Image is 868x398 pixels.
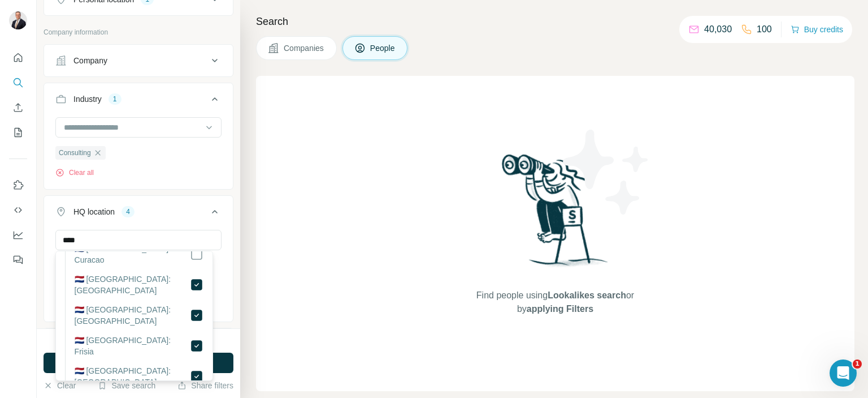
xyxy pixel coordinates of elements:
div: 1 [108,94,121,104]
button: Dashboard [9,225,27,245]
span: Consulting [59,148,91,158]
label: 🇳🇱 [GEOGRAPHIC_DATA]: Frisia [75,335,190,357]
div: 4 [121,207,134,217]
div: Company [73,55,107,66]
label: 🇳🇱 [GEOGRAPHIC_DATA]: [GEOGRAPHIC_DATA] [75,304,190,327]
img: Surfe Illustration - Stars [555,121,657,223]
button: My lists [9,122,27,143]
img: Surfe Illustration - Woman searching with binoculars [497,151,614,277]
h4: Search [256,14,854,29]
span: Companies [284,42,325,54]
button: Clear [44,380,76,391]
div: Industry [73,93,102,105]
button: Share filters [177,380,233,391]
button: Save search [98,380,155,391]
span: Lookalikes search [548,290,626,300]
p: 100 [757,23,772,36]
span: 1 [853,360,862,369]
button: HQ location4 [44,198,233,230]
button: Company [44,47,233,74]
span: Find people using or by [465,289,645,316]
button: Use Surfe API [9,200,27,220]
img: Avatar [9,11,27,29]
button: Run search [44,353,233,373]
button: Feedback [9,250,27,270]
p: 40,030 [704,23,732,36]
button: Quick start [9,48,27,68]
label: 🇳🇱 [GEOGRAPHIC_DATA]: [GEOGRAPHIC_DATA] [75,273,190,296]
button: Buy credits [791,22,843,37]
button: Clear all [55,168,94,178]
p: Company information [44,27,233,37]
span: applying Filters [527,304,593,314]
label: 🇳🇱 [GEOGRAPHIC_DATA]: [GEOGRAPHIC_DATA] [75,365,190,388]
button: Use Surfe on LinkedIn [9,175,27,195]
button: Search [9,72,27,93]
iframe: Intercom live chat [830,360,857,387]
button: Enrich CSV [9,97,27,118]
label: 🇳🇱 [GEOGRAPHIC_DATA]: Curacao [75,243,190,266]
button: Industry1 [44,85,233,117]
div: HQ location [73,206,115,217]
span: People [370,42,396,54]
